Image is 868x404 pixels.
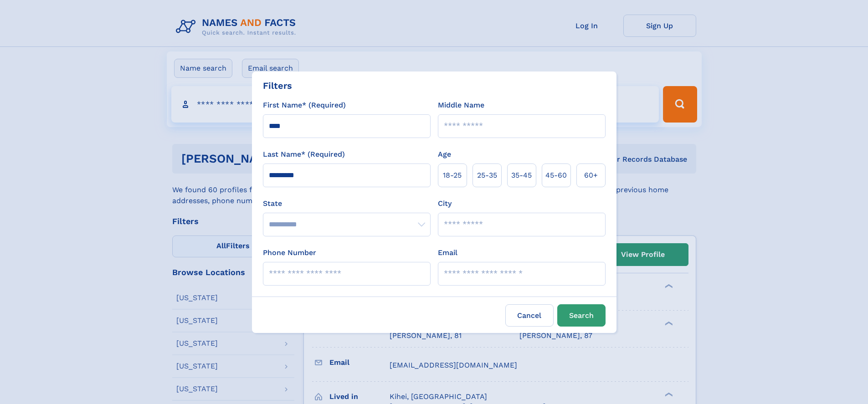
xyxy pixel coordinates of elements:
[505,304,554,327] label: Cancel
[438,247,457,258] label: Email
[557,304,606,327] button: Search
[477,170,497,181] span: 25‑35
[263,149,345,160] label: Last Name* (Required)
[545,170,567,181] span: 45‑60
[263,100,346,111] label: First Name* (Required)
[263,79,292,92] div: Filters
[263,247,316,258] label: Phone Number
[443,170,462,181] span: 18‑25
[438,100,484,111] label: Middle Name
[438,149,451,160] label: Age
[438,198,452,209] label: City
[584,170,598,181] span: 60+
[511,170,532,181] span: 35‑45
[263,198,431,209] label: State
